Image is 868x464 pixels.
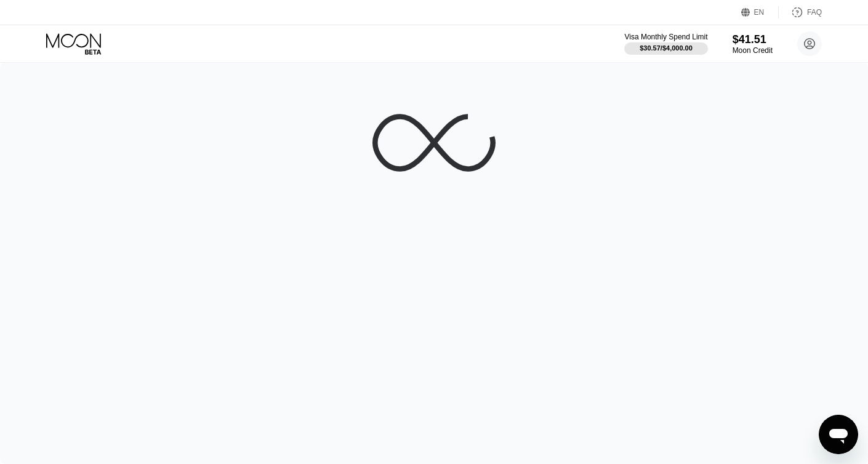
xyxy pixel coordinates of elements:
div: EN [754,8,765,17]
div: $41.51 [733,33,773,46]
div: Moon Credit [733,46,773,55]
div: FAQ [779,6,822,18]
div: Visa Monthly Spend Limit [624,33,707,41]
div: FAQ [807,8,822,17]
div: Visa Monthly Spend Limit$30.57/$4,000.00 [624,33,707,55]
div: $41.51Moon Credit [733,33,773,55]
div: EN [741,6,779,18]
iframe: Button to launch messaging window [819,415,858,454]
div: $30.57 / $4,000.00 [640,44,693,52]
